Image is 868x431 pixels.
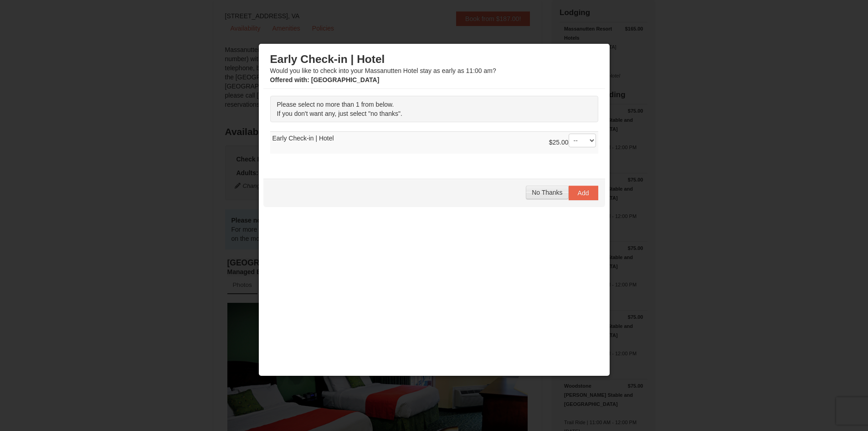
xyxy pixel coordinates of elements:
[532,189,562,196] span: No Thanks
[270,52,598,66] h3: Early Check-in | Hotel
[270,76,380,83] strong: : [GEOGRAPHIC_DATA]
[549,134,596,152] div: $25.00
[270,131,598,154] td: Early Check-in | Hotel
[270,52,598,84] div: Would you like to check into your Massanutten Hotel stay as early as 11:00 am?
[569,186,598,200] button: Add
[526,186,568,199] button: No Thanks
[277,110,402,117] span: If you don't want any, just select "no thanks".
[270,76,308,83] span: Offered with
[277,101,394,108] span: Please select no more than 1 from below.
[578,189,589,197] span: Add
